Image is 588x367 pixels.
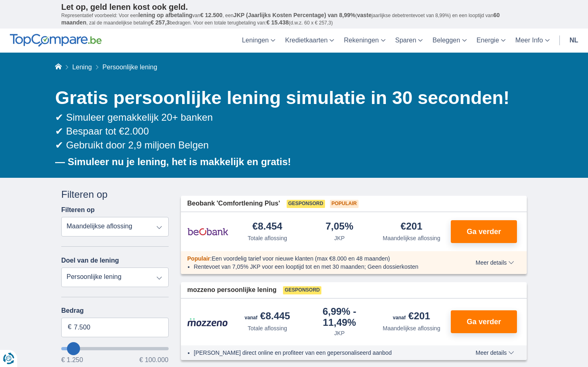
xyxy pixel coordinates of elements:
[61,347,169,350] input: wantToBorrow
[510,29,555,53] a: Meer Info
[325,221,353,232] div: 7,05%
[187,221,228,242] img: product.pl.alt Beobank
[334,234,345,242] div: JKP
[55,85,527,111] h1: Gratis persoonlijke lening simulatie in 30 seconden!
[212,255,390,262] span: Een voordelig tarief voor nieuwe klanten (max €8.000 en 48 maanden)
[234,12,356,18] span: JKP (Jaarlijks Kosten Percentage) van 8,99%
[61,188,169,201] div: Filteren op
[467,228,501,235] span: Ga verder
[467,318,501,325] span: Ga verder
[334,329,345,337] div: JKP
[280,29,339,53] a: Kredietkaarten
[151,19,170,26] span: € 257,3
[287,200,325,208] span: Gesponsord
[187,285,277,295] span: mozzeno persoonlijke lening
[61,206,95,214] label: Filteren op
[383,324,440,332] div: Maandelijkse aflossing
[401,221,422,232] div: €201
[451,310,517,333] button: Ga verder
[194,263,446,271] li: Rentevoet van 7,05% JKP voor een looptijd tot en met 30 maanden; Geen dossierkosten
[61,12,527,27] p: Representatief voorbeeld: Voor een van , een ( jaarlijkse debetrentevoet van 8,99%) en een loopti...
[472,29,510,53] a: Energie
[61,12,500,26] span: 60 maanden
[383,234,440,242] div: Maandelijkse aflossing
[55,111,527,153] div: ✔ Simuleer gemakkelijk 20+ banken ✔ Bespaar tot €2.000 ✔ Gebruikt door 2,9 miljoen Belgen
[339,29,390,53] a: Rekeningen
[139,357,168,363] span: € 100.000
[55,156,291,167] b: — Simuleer nu je lening, het is makkelijk en gratis!
[451,220,517,243] button: Ga verder
[247,324,287,332] div: Totale aflossing
[10,34,102,47] img: TopCompare
[187,199,280,208] span: Beobank 'Comfortlening Plus'
[102,64,157,71] span: Persoonlijke lening
[187,318,228,327] img: product.pl.alt Mozzeno
[55,64,62,71] a: Home
[357,12,372,18] span: vaste
[61,307,169,314] label: Bedrag
[245,311,290,323] div: €8.445
[187,255,210,262] span: Populair
[138,12,192,18] span: lening op afbetaling
[61,2,527,12] p: Let op, geld lenen kost ook geld.
[283,286,321,294] span: Gesponsord
[194,349,446,357] li: [PERSON_NAME] direct online en profiteer van een gepersonaliseerd aanbod
[470,349,520,356] button: Meer details
[330,200,359,208] span: Populair
[470,259,520,266] button: Meer details
[68,323,71,332] span: €
[390,29,428,53] a: Sparen
[393,311,430,323] div: €201
[61,357,83,363] span: € 1.250
[200,12,223,18] span: € 12.500
[307,307,372,327] div: 6,99%
[428,29,472,53] a: Beleggen
[61,257,119,264] label: Doel van de lening
[247,234,287,242] div: Totale aflossing
[266,19,289,26] span: € 15.438
[476,260,514,265] span: Meer details
[476,350,514,356] span: Meer details
[181,254,452,263] div: :
[237,29,280,53] a: Leningen
[565,29,583,53] a: nl
[252,221,282,232] div: €8.454
[72,64,92,71] a: Lening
